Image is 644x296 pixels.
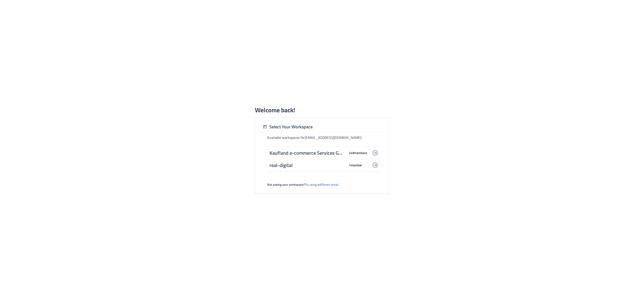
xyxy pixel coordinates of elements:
[349,163,362,167] span: 1 member
[267,182,305,187] strong: Not seeing your workspace?
[269,150,345,156] span: Kaufland e-commerce Services GmbH & Co. KG
[255,106,295,114] h1: Welcome back!
[269,162,345,168] span: real-digital
[267,135,380,140] div: Available workspaces for [EMAIL_ADDRESS][DOMAIN_NAME] :
[267,183,380,187] div: Try using a .
[259,124,313,130] div: Select Your Workspace
[319,182,338,187] a: different email
[349,151,367,155] span: 249 member s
